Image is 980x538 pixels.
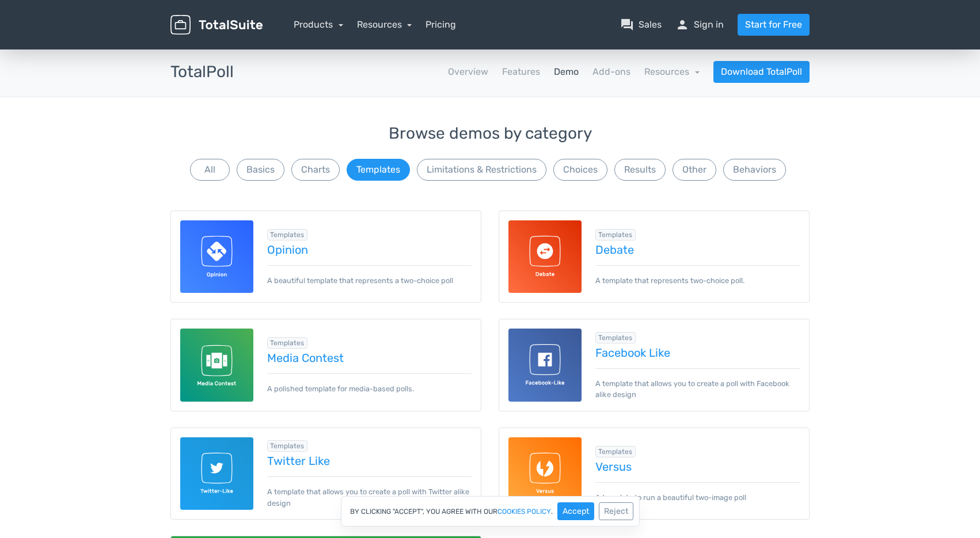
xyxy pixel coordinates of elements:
img: TotalSuite for WordPress [170,15,263,35]
button: Basics [237,159,284,181]
button: Reject [599,502,633,520]
img: opinion-template-for-totalpoll.svg [180,220,253,293]
h3: TotalPoll [170,63,234,81]
a: cookies policy [497,508,551,515]
a: Add-ons [592,65,630,79]
span: Browse all in Templates [595,446,636,457]
span: Browse all in Templates [595,229,636,241]
a: Media Contest [267,352,472,364]
a: Debate [595,243,800,256]
a: Resources [644,66,700,77]
a: Download TotalPoll [713,61,810,83]
button: Accept [557,502,594,520]
a: Facebook Like [595,346,800,359]
p: A template that allows you to create a poll with Facebook alike design [595,368,800,400]
a: question_answerSales [620,18,662,32]
a: Products [294,19,343,30]
span: question_answer [620,18,634,32]
img: versus-template-for-totalpoll.svg [508,437,582,510]
p: A template to run a beautiful two-image poll [595,482,800,503]
button: Templates [347,159,410,181]
span: Browse all in Templates [267,229,308,241]
div: By clicking "Accept", you agree with our . [341,496,640,526]
img: twitter-like-template-for-totalpoll.svg [180,437,253,510]
a: Opinion [267,243,472,256]
img: debate-template-for-totalpoll.svg [508,220,582,293]
span: Browse all in Templates [595,332,636,344]
button: All [190,159,230,181]
button: Charts [291,159,340,181]
a: Twitter Like [267,455,472,467]
button: Limitations & Restrictions [417,159,546,181]
a: Pricing [426,18,456,32]
span: Browse all in Templates [267,337,308,349]
span: person [675,18,689,32]
a: Versus [595,460,800,473]
h3: Browse demos by category [170,125,810,143]
p: A polished template for media-based polls. [267,373,472,394]
a: Start for Free [738,14,810,36]
button: Behaviors [723,159,786,181]
a: Demo [554,65,579,79]
span: Browse all in Templates [267,440,308,452]
img: media-contest-template-for-totalpoll.svg [180,329,253,402]
img: facebook-like-template-for-totalpoll.svg [508,329,582,402]
a: Resources [357,19,412,30]
p: A template that allows you to create a poll with Twitter alike design [267,476,472,508]
a: Overview [448,65,488,79]
p: A beautiful template that represents a two-choice poll [267,265,472,286]
a: Features [502,65,540,79]
button: Choices [553,159,607,181]
button: Results [614,159,666,181]
button: Other [673,159,716,181]
a: personSign in [675,18,724,32]
p: A template that represents two-choice poll. [595,265,800,286]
